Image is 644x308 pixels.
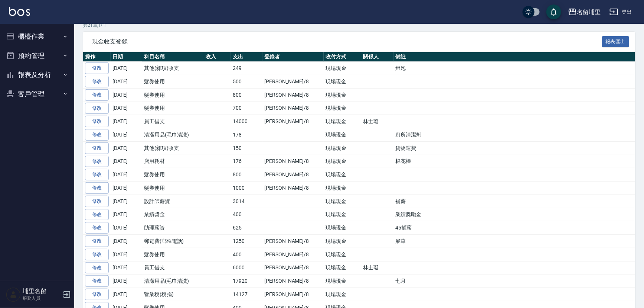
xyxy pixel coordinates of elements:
[142,261,204,275] td: 員工借支
[324,62,361,75] td: 現場現金
[577,7,601,17] div: 名留埔里
[111,52,142,62] th: 日期
[262,52,324,62] th: 登錄者
[231,168,262,182] td: 800
[324,261,361,275] td: 現場現金
[393,128,635,142] td: 廁所清潔劑
[85,262,109,274] a: 修改
[231,75,262,89] td: 500
[393,52,635,62] th: 備註
[262,75,324,89] td: [PERSON_NAME]/8
[361,115,393,128] td: 林士珽
[3,27,71,46] button: 櫃檯作業
[85,129,109,141] a: 修改
[262,102,324,115] td: [PERSON_NAME]/8
[231,261,262,275] td: 6000
[262,261,324,275] td: [PERSON_NAME]/8
[324,115,361,128] td: 現場現金
[83,52,111,62] th: 操作
[85,76,109,87] a: 修改
[111,75,142,89] td: [DATE]
[324,288,361,301] td: 現場現金
[111,261,142,275] td: [DATE]
[85,235,109,247] a: 修改
[142,168,204,182] td: 髮券使用
[262,235,324,248] td: [PERSON_NAME]/8
[111,128,142,142] td: [DATE]
[602,36,630,48] button: 報表匯出
[85,182,109,194] a: 修改
[142,141,204,155] td: 其他(雜項)收支
[85,116,109,127] a: 修改
[111,168,142,182] td: [DATE]
[111,221,142,235] td: [DATE]
[3,65,71,84] button: 報表及分析
[607,5,635,19] button: 登出
[142,235,204,248] td: 郵電費(郵匯電話)
[324,208,361,221] td: 現場現金
[92,38,602,45] span: 現金收支登錄
[85,142,109,154] a: 修改
[23,295,61,302] p: 服務人員
[231,88,262,102] td: 800
[111,88,142,102] td: [DATE]
[85,222,109,234] a: 修改
[324,128,361,142] td: 現場現金
[231,102,262,115] td: 700
[324,168,361,182] td: 現場現金
[262,182,324,195] td: [PERSON_NAME]/8
[111,235,142,248] td: [DATE]
[142,115,204,128] td: 員工借支
[142,62,204,75] td: 其他(雜項)收支
[85,62,109,74] a: 修改
[231,141,262,155] td: 150
[262,168,324,182] td: [PERSON_NAME]/8
[142,52,204,62] th: 科目名稱
[324,235,361,248] td: 現場現金
[361,52,393,62] th: 關係人
[142,88,204,102] td: 髮券使用
[231,52,262,62] th: 支出
[85,89,109,101] a: 修改
[111,102,142,115] td: [DATE]
[324,221,361,235] td: 現場現金
[111,288,142,301] td: [DATE]
[231,155,262,168] td: 176
[6,287,21,302] img: Person
[262,155,324,168] td: [PERSON_NAME]/8
[85,196,109,207] a: 修改
[393,235,635,248] td: 展華
[23,288,61,295] h5: 埔里名留
[142,221,204,235] td: 助理薪資
[111,115,142,128] td: [DATE]
[142,182,204,195] td: 髮券使用
[361,261,393,275] td: 林士珽
[142,75,204,89] td: 髮券使用
[393,155,635,168] td: 棉花棒
[111,62,142,75] td: [DATE]
[85,169,109,180] a: 修改
[393,141,635,155] td: 貨物運費
[262,288,324,301] td: [PERSON_NAME]/8
[231,182,262,195] td: 1000
[231,275,262,288] td: 17920
[142,288,204,301] td: 營業稅(稅捐)
[231,235,262,248] td: 1250
[231,128,262,142] td: 178
[393,275,635,288] td: 七月
[111,248,142,261] td: [DATE]
[324,155,361,168] td: 現場現金
[204,52,231,62] th: 收入
[324,52,361,62] th: 收付方式
[85,289,109,300] a: 修改
[142,155,204,168] td: 店用耗材
[142,275,204,288] td: 清潔用品(毛巾清洗)
[565,4,604,20] button: 名留埔里
[231,62,262,75] td: 249
[231,248,262,261] td: 400
[85,209,109,221] a: 修改
[231,195,262,208] td: 3014
[324,88,361,102] td: 現場現金
[262,248,324,261] td: [PERSON_NAME]/8
[111,275,142,288] td: [DATE]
